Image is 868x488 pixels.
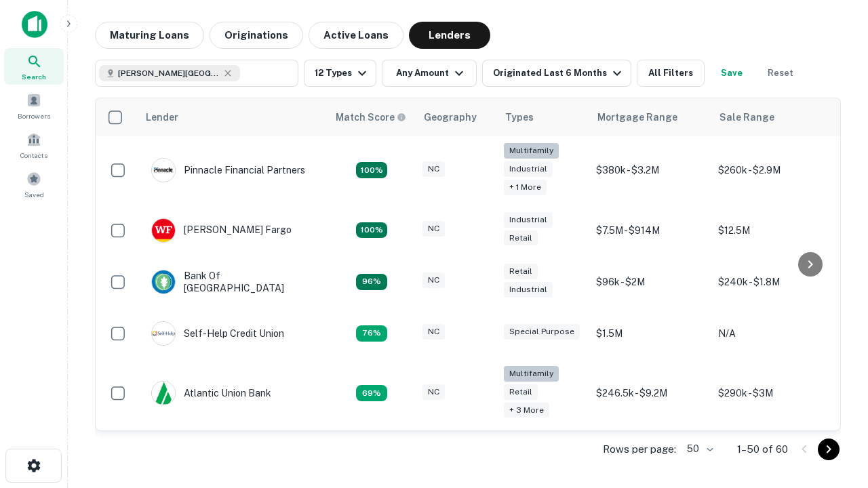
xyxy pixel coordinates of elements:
p: Rows per page: [603,441,676,457]
div: Multifamily [504,143,559,159]
td: $1.5M [589,308,711,359]
span: Search [22,71,46,82]
a: Search [4,48,64,85]
button: Reset [759,60,802,87]
div: Capitalize uses an advanced AI algorithm to match your search with the best lender. The match sco... [336,110,406,125]
button: Lenders [409,22,490,49]
button: 12 Types [304,60,376,87]
a: Saved [4,166,64,203]
div: Geography [424,109,477,125]
p: 1–50 of 60 [737,441,788,457]
div: Sale Range [719,109,774,125]
span: Contacts [20,150,47,161]
div: Lender [146,109,178,125]
div: Retail [504,384,538,400]
div: Special Purpose [504,324,580,340]
div: Matching Properties: 10, hasApolloMatch: undefined [356,385,387,401]
div: Industrial [504,282,553,298]
div: Matching Properties: 15, hasApolloMatch: undefined [356,222,387,239]
td: $290k - $3M [711,359,833,428]
td: $380k - $3.2M [589,136,711,205]
button: All Filters [637,60,705,87]
div: [PERSON_NAME] Fargo [151,218,292,243]
div: NC [422,161,445,177]
img: picture [152,382,175,405]
button: Save your search to get updates of matches that match your search criteria. [710,60,753,87]
th: Lender [138,98,328,136]
th: Types [497,98,589,136]
img: capitalize-icon.png [22,11,47,38]
div: Atlantic Union Bank [151,381,271,405]
td: $260k - $2.9M [711,136,833,205]
span: Borrowers [18,110,50,121]
div: Multifamily [504,366,559,382]
button: Maturing Loans [95,22,204,49]
th: Sale Range [711,98,833,136]
div: Retail [504,264,538,279]
h6: Match Score [336,110,403,125]
div: Pinnacle Financial Partners [151,158,305,182]
div: Retail [504,230,538,246]
div: + 3 more [504,403,549,418]
button: Go to next page [818,439,840,460]
div: + 1 more [504,180,547,195]
div: NC [422,221,445,237]
span: [PERSON_NAME][GEOGRAPHIC_DATA], [GEOGRAPHIC_DATA] [118,67,220,79]
button: Active Loans [309,22,403,49]
td: N/A [711,308,833,359]
td: $7.5M - $914M [589,205,711,256]
div: Self-help Credit Union [151,321,284,346]
div: NC [422,324,445,340]
td: $96k - $2M [589,256,711,308]
span: Saved [24,189,44,200]
td: $12.5M [711,205,833,256]
div: Matching Properties: 26, hasApolloMatch: undefined [356,162,387,178]
button: Any Amount [382,60,477,87]
div: Matching Properties: 11, hasApolloMatch: undefined [356,325,387,342]
img: picture [152,219,175,242]
button: Originated Last 6 Months [482,60,631,87]
th: Geography [416,98,497,136]
div: NC [422,384,445,400]
td: $246.5k - $9.2M [589,359,711,428]
iframe: Chat Widget [800,380,868,445]
div: Industrial [504,212,553,228]
div: Bank Of [GEOGRAPHIC_DATA] [151,270,314,294]
img: picture [152,322,175,345]
a: Contacts [4,127,64,163]
th: Mortgage Range [589,98,711,136]
div: NC [422,272,445,288]
div: 50 [682,439,715,459]
button: Originations [210,22,303,49]
th: Capitalize uses an advanced AI algorithm to match your search with the best lender. The match sco... [328,98,416,136]
div: Mortgage Range [597,109,677,125]
img: picture [152,270,175,293]
a: Borrowers [4,87,64,124]
div: Originated Last 6 Months [493,65,625,81]
div: Types [505,109,534,125]
img: picture [152,159,175,182]
div: Matching Properties: 14, hasApolloMatch: undefined [356,274,387,290]
div: Industrial [504,161,553,177]
td: $240k - $1.8M [711,256,833,308]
